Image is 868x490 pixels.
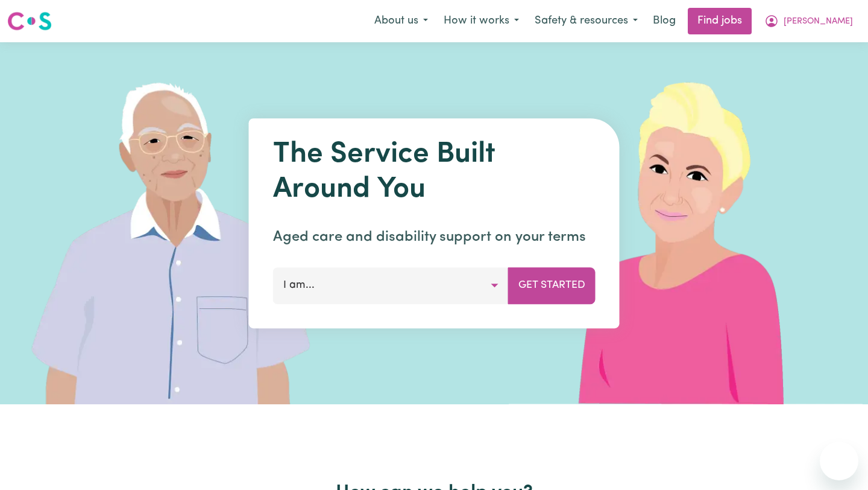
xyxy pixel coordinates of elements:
img: Careseekers logo [7,10,52,32]
iframe: Button to launch messaging window [820,442,858,480]
a: Find jobs [688,8,752,34]
button: I am... [273,267,509,304]
h1: The Service Built Around You [273,138,596,207]
a: Blog [646,8,683,34]
button: Safety & resources [527,8,646,34]
button: About us [366,8,436,34]
button: My Account [756,8,861,34]
span: [PERSON_NAME] [784,15,853,28]
button: How it works [436,8,527,34]
button: Get Started [508,267,596,304]
p: Aged care and disability support on your terms [273,226,596,248]
a: Careseekers logo [7,7,52,35]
